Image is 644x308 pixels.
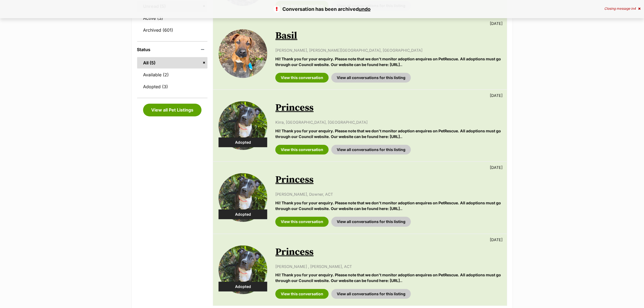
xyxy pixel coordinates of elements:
a: View this conversation [275,217,329,227]
p: [DATE] [490,21,503,26]
a: View all Pet Listings [143,104,202,116]
p: Hi! Thank you for your enquiry. Please note that we don't monitor adoption enquires on PetRescue.... [275,56,501,68]
span: 4 [634,6,636,11]
header: Status [137,47,208,52]
img: Princess [219,245,267,294]
a: View this conversation [275,289,329,299]
div: Adopted [219,137,267,147]
img: Princess [219,101,267,150]
a: View all conversations for this listing [331,289,411,299]
img: Princess [219,173,267,222]
p: Kirra, [GEOGRAPHIC_DATA], [GEOGRAPHIC_DATA] [275,119,501,125]
a: View all conversations for this listing [331,73,411,83]
a: Available (2) [137,69,208,80]
a: Basil [275,30,297,42]
div: Adopted [219,282,267,291]
div: Closing message in [604,7,640,11]
a: Adopted (3) [137,81,208,92]
a: Princess [275,174,313,186]
div: Adopted [219,209,267,219]
p: [DATE] [490,165,503,170]
a: All (5) [137,57,208,68]
a: View all conversations for this listing [331,217,411,227]
p: [PERSON_NAME], [PERSON_NAME][GEOGRAPHIC_DATA], [GEOGRAPHIC_DATA] [275,47,501,53]
a: Princess [275,246,313,258]
a: undo [359,6,371,12]
p: [PERSON_NAME] , [PERSON_NAME], ACT [275,264,501,269]
p: [DATE] [490,237,503,243]
a: View this conversation [275,145,329,155]
img: Basil [219,29,267,78]
p: Hi! Thank you for your enquiry. Please note that we don't monitor adoption enquires on PetRescue.... [275,200,501,212]
p: Hi! Thank you for your enquiry. Please note that we don't monitor adoption enquires on PetRescue.... [275,128,501,140]
p: Conversation has been archived [5,5,639,13]
a: View all conversations for this listing [331,145,411,155]
p: Hi! Thank you for your enquiry. Please note that we don't monitor adoption enquires on PetRescue.... [275,272,501,284]
a: Archived (601) [137,24,208,36]
a: Princess [275,102,313,114]
p: [PERSON_NAME], Downer, ACT [275,191,501,197]
a: View this conversation [275,73,329,83]
p: [DATE] [490,93,503,98]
